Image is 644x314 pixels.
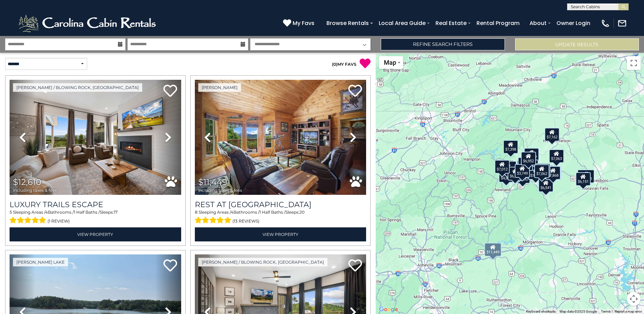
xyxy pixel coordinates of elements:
[381,38,505,50] a: Refine Search Filters
[232,217,259,226] span: (13 reviews)
[544,127,559,141] div: $7,162
[546,166,561,180] div: $7,868
[384,59,396,66] span: Map
[195,227,366,241] a: View Property
[524,148,539,161] div: $3,697
[13,83,142,92] a: [PERSON_NAME] / Blowing Rock, [GEOGRAPHIC_DATA]
[515,169,530,183] div: $7,232
[299,210,305,215] span: 20
[332,62,337,67] span: ( )
[503,140,518,153] div: $7,398
[163,259,177,273] a: Add to favorites
[534,164,549,178] div: $7,062
[577,169,594,183] div: $15,141
[375,17,429,29] a: Local Area Guide
[10,80,181,195] img: thumbnail_168695581.jpeg
[348,259,362,273] a: Add to favorites
[163,84,177,99] a: Add to favorites
[528,166,543,179] div: $3,829
[198,188,242,192] span: including taxes & fees
[538,178,553,192] div: $6,541
[560,310,597,313] span: Map data ©2025 Google
[231,210,233,215] span: 4
[195,209,366,226] div: Sleeping Areas / Bathrooms / Sleeps:
[195,210,198,215] span: 8
[13,188,57,192] span: including taxes & fees
[521,151,536,165] div: $6,952
[515,38,639,50] button: Update Results
[195,80,366,195] img: thumbnail_164747674.jpeg
[332,62,357,67] a: (0)MY FAVS
[333,62,336,67] span: 0
[195,200,366,209] h3: Rest at Mountain Crest
[348,84,362,99] a: Add to favorites
[576,172,591,186] div: $6,151
[617,18,627,28] img: mail-regular-white.png
[10,209,181,226] div: Sleeping Areas / Bathrooms / Sleeps:
[45,210,48,215] span: 4
[13,258,68,266] a: [PERSON_NAME] Lake
[377,305,400,314] img: Google
[484,242,501,256] div: $11,449
[48,217,70,226] span: (1 review)
[10,200,181,209] a: Luxury Trails Escape
[498,168,513,182] div: $4,661
[74,210,100,215] span: 1 Half Baths /
[377,305,400,314] a: Open this area in Google Maps (opens a new window)
[198,177,227,187] span: $11,449
[615,310,642,313] a: Report a map error
[627,56,641,70] button: Toggle fullscreen view
[601,18,610,28] img: phone-regular-white.png
[198,83,241,92] a: [PERSON_NAME]
[535,163,550,177] div: $8,820
[473,17,523,29] a: Rental Program
[198,258,327,266] a: [PERSON_NAME] / Blowing Rock, [GEOGRAPHIC_DATA]
[549,149,564,163] div: $7,063
[627,292,641,306] button: Map camera controls
[526,17,550,29] a: About
[323,17,372,29] a: Browse Rentals
[544,166,561,180] div: $11,666
[526,309,555,314] button: Keyboard shortcuts
[283,19,316,28] a: My Favs
[495,160,510,174] div: $7,012
[259,210,285,215] span: 1 Half Baths /
[432,17,470,29] a: Real Estate
[195,200,366,209] a: Rest at [GEOGRAPHIC_DATA]
[515,164,530,178] div: $3,749
[10,210,12,215] span: 5
[498,169,513,183] div: $5,801
[114,210,118,215] span: 17
[13,177,41,187] span: $12,610
[17,13,159,34] img: White-1-2.png
[379,56,403,69] button: Change map style
[508,166,523,180] div: $6,773
[293,19,314,27] span: My Favs
[553,17,594,29] a: Owner Login
[10,227,181,241] a: View Property
[601,310,611,313] a: Terms (opens in new tab)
